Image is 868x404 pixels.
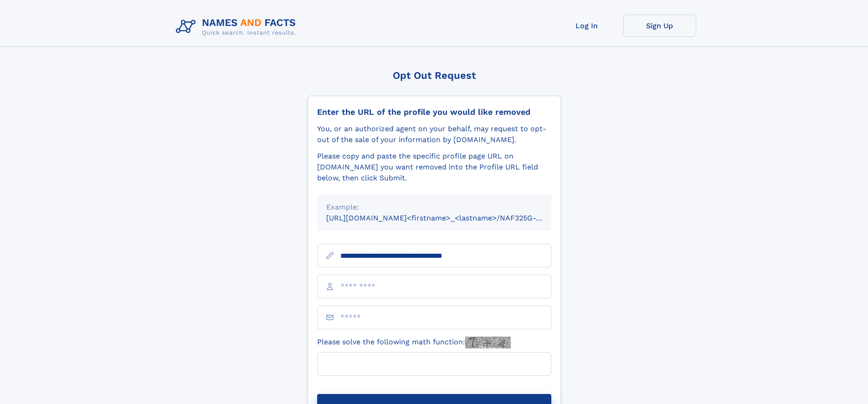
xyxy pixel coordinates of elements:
div: Example: [326,202,542,213]
div: Enter the URL of the profile you would like removed [317,107,551,117]
div: You, or an authorized agent on your behalf, may request to opt-out of the sale of your informatio... [317,123,551,145]
img: Logo Names and Facts [172,15,303,39]
small: [URL][DOMAIN_NAME]<firstname>_<lastname>/NAF325G-xxxxxxxx [326,214,569,222]
div: Opt Out Request [308,70,561,81]
a: Log In [550,15,623,37]
a: Sign Up [623,15,696,37]
label: Please solve the following math function: [317,337,511,348]
div: Please copy and paste the specific profile page URL on [DOMAIN_NAME] you want removed into the Pr... [317,151,551,184]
